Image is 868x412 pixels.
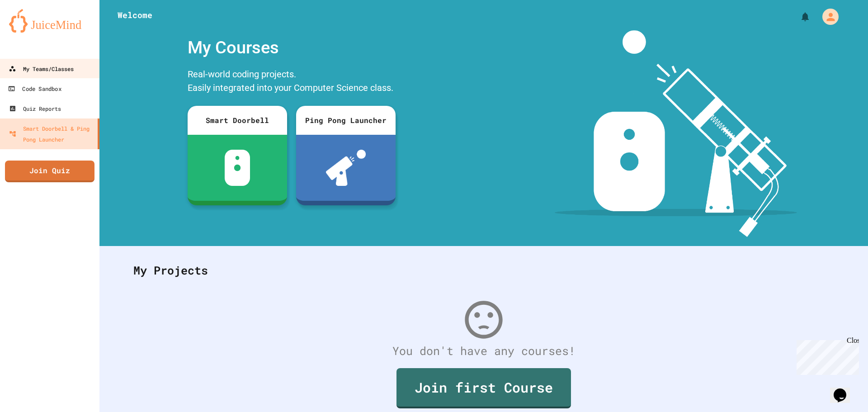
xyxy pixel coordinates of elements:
[830,376,859,403] iframe: chat widget
[9,9,90,33] img: logo-orange.svg
[793,336,859,375] iframe: chat widget
[188,106,287,135] div: Smart Doorbell
[124,253,843,288] div: My Projects
[326,150,366,186] img: ppl-with-ball.png
[124,342,843,360] div: You don't have any courses!
[555,30,797,237] img: banner-image-my-projects.png
[183,30,400,65] div: My Courses
[4,4,62,57] div: Chat with us now!Close
[183,65,400,99] div: Real-world coding projects. Easily integrated into your Computer Science class.
[9,63,74,74] div: My Teams/Classes
[8,83,61,95] div: Code Sandbox
[813,6,841,27] div: My Account
[783,9,813,24] div: My Notifications
[296,106,396,135] div: Ping Pong Launcher
[225,150,250,186] img: sdb-white.svg
[396,368,571,408] a: Join first Course
[9,103,61,114] div: Quiz Reports
[5,161,94,182] a: Join Quiz
[9,123,94,145] div: Smart Doorbell & Ping Pong Launcher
